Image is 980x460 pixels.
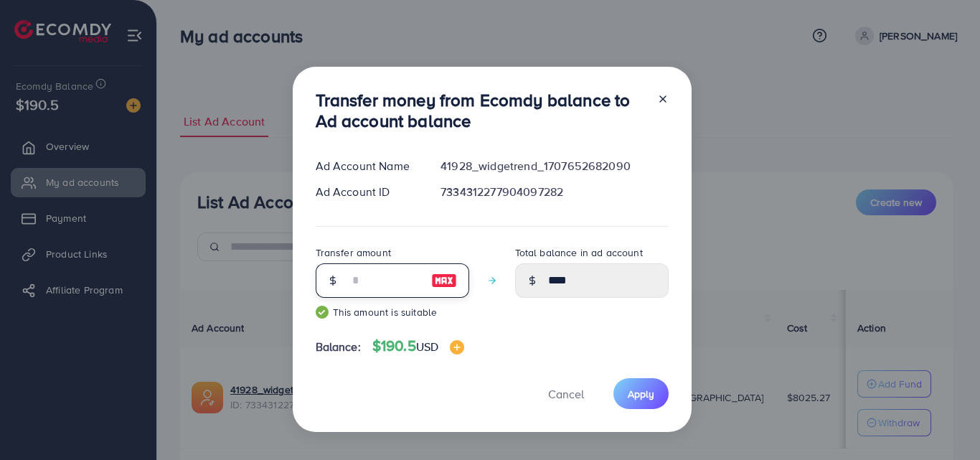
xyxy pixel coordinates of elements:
h4: $190.5 [372,337,464,355]
label: Transfer amount [316,245,391,260]
span: Balance: [316,339,361,355]
img: image [431,272,457,289]
span: Apply [628,387,654,401]
h3: Transfer money from Ecomdy balance to Ad account balance [316,90,646,131]
iframe: Chat [919,395,969,449]
label: Total balance in ad account [515,245,643,260]
div: 41928_widgetrend_1707652682090 [429,158,679,174]
small: This amount is suitable [316,305,469,319]
div: Ad Account ID [304,184,430,200]
img: guide [316,306,329,319]
span: Cancel [548,386,584,402]
div: 7334312277904097282 [429,184,679,200]
span: USD [416,339,438,355]
button: Apply [613,378,669,409]
img: image [450,340,464,355]
button: Cancel [530,378,602,409]
div: Ad Account Name [304,158,430,174]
